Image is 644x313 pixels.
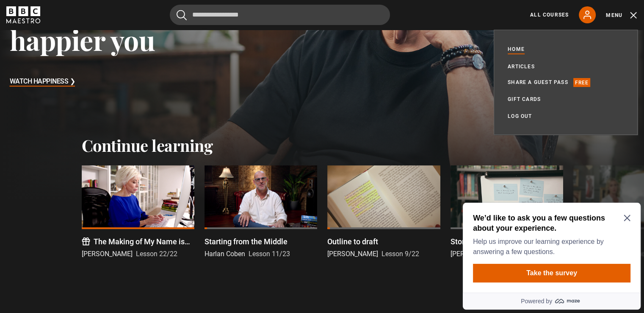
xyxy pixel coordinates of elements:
span: [PERSON_NAME] [451,250,501,258]
h2: We’d like to ask you a few questions about your experience. [14,14,168,34]
a: Outline to draft [PERSON_NAME] Lesson 9/22 [327,165,440,259]
p: Free [573,78,591,87]
h2: Continue learning [82,136,563,155]
button: Close Maze Prompt [164,15,171,22]
p: Help us improve our learning experience by answering a few questions. [14,37,168,58]
a: Share a guest pass [508,78,568,87]
p: Story structure: part three [451,236,537,247]
input: Search [170,5,390,25]
span: Lesson 22/22 [136,250,177,258]
span: Harlan Coben [205,250,245,258]
a: Story structure: part three [PERSON_NAME] Lesson 10/26 [451,165,563,259]
span: Lesson 9/22 [381,250,419,258]
a: Home [508,45,525,54]
div: Optional study invitation [3,3,181,110]
button: Toggle navigation [606,11,638,20]
a: Starting from the Middle Harlan Coben Lesson 11/23 [205,165,317,259]
svg: BBC Maestro [6,6,40,23]
p: Outline to draft [327,236,378,247]
a: All Courses [530,11,569,19]
p: Starting from the Middle [205,236,287,247]
button: Take the survey [14,64,171,83]
a: Powered by maze [3,93,181,110]
h3: Watch Happiness ❯ [10,75,75,88]
p: The Making of My Name is [PERSON_NAME] del [PERSON_NAME] [94,236,194,247]
a: Articles [508,62,535,71]
span: Lesson 11/23 [249,250,290,258]
a: Log out [508,112,532,120]
span: [PERSON_NAME] [327,250,378,258]
a: Gift Cards [508,95,541,103]
button: Submit the search query [177,10,187,20]
span: [PERSON_NAME] [82,250,133,258]
a: The Making of My Name is [PERSON_NAME] del [PERSON_NAME] [PERSON_NAME] Lesson 22/22 [82,165,194,259]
